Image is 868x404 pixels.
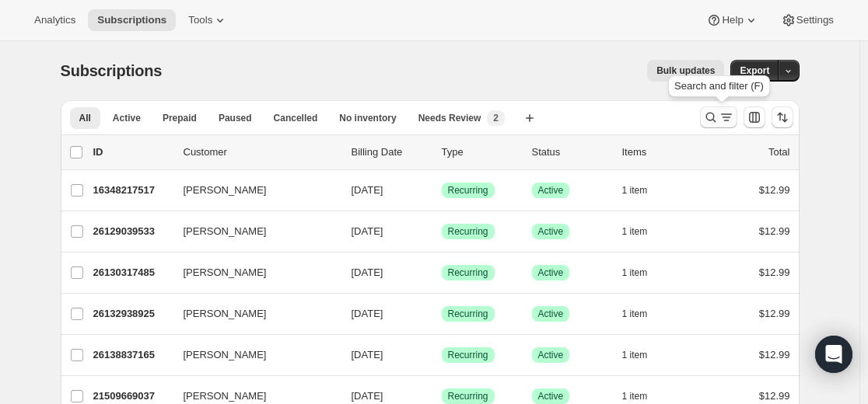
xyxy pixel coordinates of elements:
[448,390,488,402] span: Recurring
[184,347,267,363] span: [PERSON_NAME]
[647,60,724,82] button: Bulk updates
[448,349,488,361] span: Recurring
[174,343,330,367] button: [PERSON_NAME]
[759,308,790,319] span: $12.99
[656,64,715,77] span: Bulk updates
[174,219,330,244] button: [PERSON_NAME]
[174,260,330,285] button: [PERSON_NAME]
[442,145,520,160] div: Type
[352,349,383,360] span: [DATE]
[352,390,383,402] span: [DATE]
[352,308,383,319] span: [DATE]
[759,266,790,278] span: $12.99
[174,301,330,326] button: [PERSON_NAME]
[697,9,768,31] button: Help
[352,145,429,160] p: Billing Date
[759,349,790,360] span: $12.99
[448,308,488,320] span: Recurring
[796,14,834,26] span: Settings
[352,184,383,196] span: [DATE]
[339,112,396,124] span: No inventory
[532,145,610,160] p: Status
[722,14,743,26] span: Help
[93,145,171,160] p: ID
[93,303,790,325] div: 26132938925[PERSON_NAME][DATE]SuccessRecurringSuccessActive1 item$12.99
[184,145,339,160] p: Customer
[184,388,267,404] span: [PERSON_NAME]
[93,221,790,242] div: 26129039533[PERSON_NAME][DATE]SuccessRecurringSuccessActive1 item$12.99
[93,183,171,198] p: 16348217517
[93,347,171,363] p: 26138837165
[418,112,481,124] span: Needs Review
[772,9,843,31] button: Settings
[538,266,564,279] span: Active
[34,14,75,26] span: Analytics
[772,106,793,128] button: Sort the results
[174,178,330,203] button: [PERSON_NAME]
[184,224,267,239] span: [PERSON_NAME]
[744,106,765,128] button: Customize table column order and visibility
[622,390,648,402] span: 1 item
[113,112,141,124] span: Active
[517,107,542,129] button: Create new view
[538,349,564,361] span: Active
[493,112,499,124] span: 2
[622,344,665,366] button: 1 item
[622,179,665,201] button: 1 item
[79,112,91,124] span: All
[184,265,267,280] span: [PERSON_NAME]
[93,344,790,366] div: 26138837165[PERSON_NAME][DATE]SuccessRecurringSuccessActive1 item$12.99
[622,303,665,325] button: 1 item
[219,112,252,124] span: Paused
[622,262,665,284] button: 1 item
[61,62,163,79] span: Subscriptions
[93,179,790,201] div: 16348217517[PERSON_NAME][DATE]SuccessRecurringSuccessActive1 item$12.99
[538,390,564,402] span: Active
[274,112,318,124] span: Cancelled
[740,64,769,77] span: Export
[759,184,790,196] span: $12.99
[88,9,176,31] button: Subscriptions
[622,225,648,238] span: 1 item
[97,14,166,26] span: Subscriptions
[179,9,237,31] button: Tools
[759,225,790,237] span: $12.99
[622,266,648,279] span: 1 item
[538,225,564,238] span: Active
[93,145,790,160] div: IDCustomerBilling DateTypeStatusItemsTotal
[163,112,197,124] span: Prepaid
[188,14,212,26] span: Tools
[93,388,171,404] p: 21509669037
[759,390,790,402] span: $12.99
[448,266,488,279] span: Recurring
[730,60,779,82] button: Export
[93,306,171,322] p: 26132938925
[93,224,171,239] p: 26129039533
[768,145,789,160] p: Total
[25,9,85,31] button: Analytics
[622,221,665,242] button: 1 item
[622,184,648,197] span: 1 item
[622,308,648,320] span: 1 item
[622,145,700,160] div: Items
[815,336,852,373] div: Open Intercom Messenger
[538,308,564,320] span: Active
[622,349,648,361] span: 1 item
[352,225,383,237] span: [DATE]
[700,106,737,128] button: Search and filter results
[538,184,564,197] span: Active
[448,184,488,197] span: Recurring
[93,262,790,284] div: 26130317485[PERSON_NAME][DATE]SuccessRecurringSuccessActive1 item$12.99
[448,225,488,238] span: Recurring
[352,266,383,278] span: [DATE]
[184,306,267,322] span: [PERSON_NAME]
[184,183,267,198] span: [PERSON_NAME]
[93,265,171,280] p: 26130317485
